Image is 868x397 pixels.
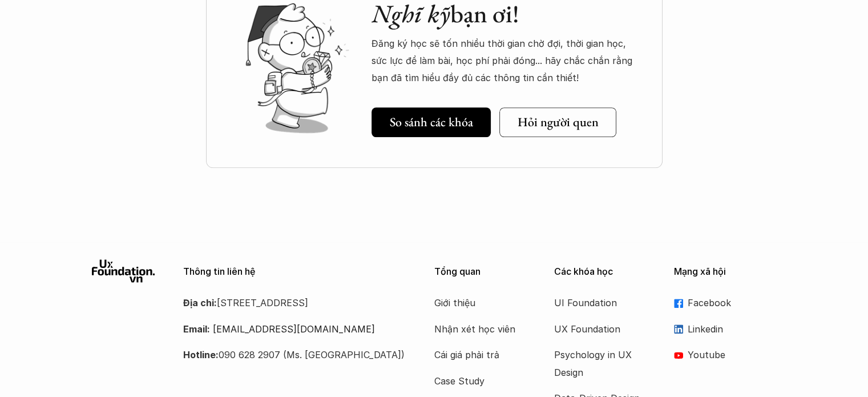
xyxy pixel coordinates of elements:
p: Linkedin [688,320,777,338]
a: Case Study [434,372,526,390]
p: Thông tin liên hệ [183,266,406,277]
a: UI Foundation [554,294,645,311]
strong: Địa chỉ: [183,297,217,308]
a: UX Foundation [554,320,645,338]
a: Giới thiệu [434,294,526,311]
p: Youtube [688,346,777,363]
strong: Email: [183,323,210,335]
a: Hỏi người quen [499,107,616,137]
a: Psychology in UX Design [554,346,645,381]
a: Nhận xét học viên [434,320,526,338]
p: Mạng xã hội [674,266,777,277]
a: [EMAIL_ADDRESS][DOMAIN_NAME] [213,323,375,335]
a: Facebook [674,294,777,311]
p: Các khóa học [554,266,657,277]
h5: Hỏi người quen [518,115,599,130]
p: [STREET_ADDRESS] [183,294,406,311]
a: Cái giá phải trả [434,346,526,363]
p: Đăng ký học sẽ tốn nhiều thời gian chờ đợi, thời gian học, sức lực để làm bài, học phí phải đóng.... [372,35,640,87]
a: Youtube [674,346,777,363]
strong: Hotline: [183,349,219,360]
a: Linkedin [674,320,777,338]
p: Facebook [688,294,777,311]
p: Tổng quan [434,266,537,277]
p: 090 628 2907 (Ms. [GEOGRAPHIC_DATA]) [183,346,406,363]
a: So sánh các khóa [372,107,491,137]
h5: So sánh các khóa [390,115,473,130]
